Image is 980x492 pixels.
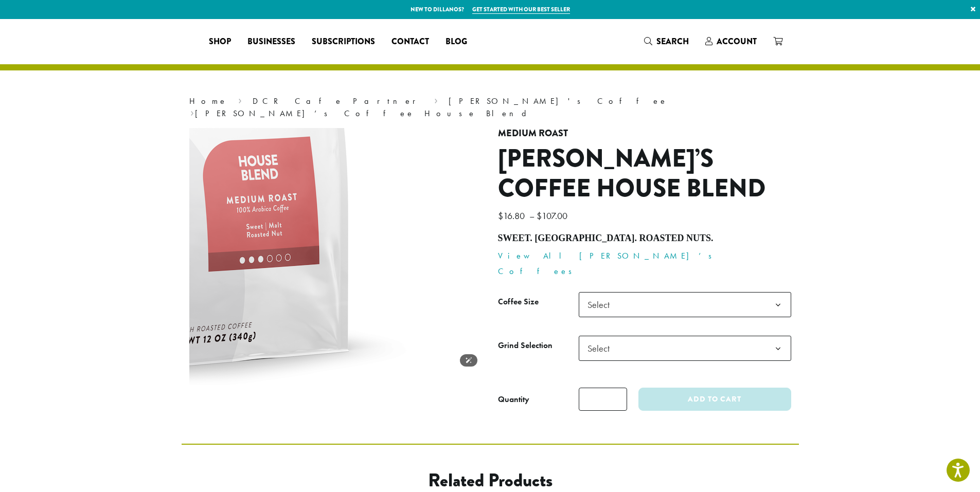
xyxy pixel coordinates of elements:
[498,144,791,203] h1: [PERSON_NAME]’s Coffee House Blend
[498,250,719,277] a: View All [PERSON_NAME]’s Coffees
[498,338,579,353] label: Grind Selection
[391,35,429,48] span: Contact
[583,338,620,358] span: Select
[190,104,194,120] span: ›
[638,388,791,411] button: Add to cart
[579,336,791,361] span: Select
[579,388,627,411] input: Product quantity
[446,35,467,48] span: Blog
[312,35,375,48] span: Subscriptions
[253,96,423,106] a: DCR Cafe Partner
[189,95,791,120] nav: Breadcrumb
[498,393,529,406] div: Quantity
[201,33,239,50] a: Shop
[579,292,791,317] span: Select
[264,469,716,491] h2: Related products
[636,33,697,50] a: Search
[238,92,242,107] span: ›
[498,128,791,139] h4: Medium Roast
[498,210,503,222] span: $
[247,35,295,48] span: Businesses
[656,35,689,47] span: Search
[498,210,527,222] bdi: 16.80
[583,295,620,315] span: Select
[449,96,668,106] a: [PERSON_NAME]'s Coffee
[529,210,534,222] span: –
[537,210,542,222] span: $
[189,96,227,106] a: Home
[717,35,757,47] span: Account
[498,295,579,309] label: Coffee Size
[209,35,231,48] span: Shop
[498,233,791,244] h4: Sweet. [GEOGRAPHIC_DATA]. Roasted nuts.
[434,92,438,107] span: ›
[537,210,570,222] bdi: 107.00
[472,5,570,14] a: Get started with our best seller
